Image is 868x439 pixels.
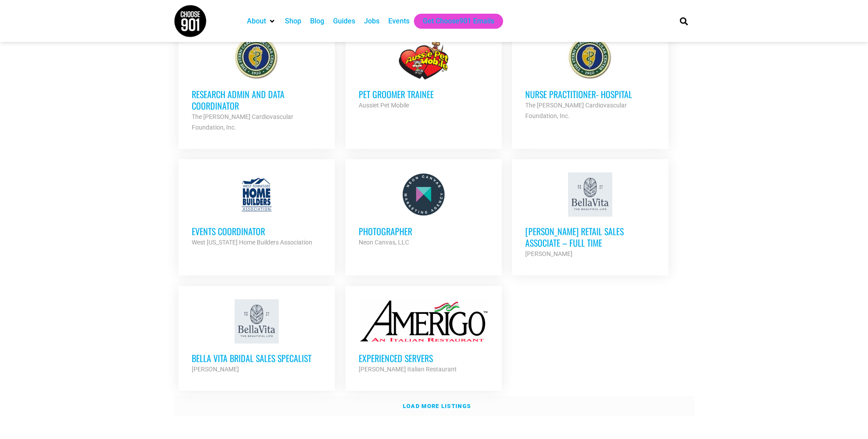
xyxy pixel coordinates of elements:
[178,159,335,261] a: Events Coordinator West [US_STATE] Home Builders Association
[243,14,665,29] nav: Main nav
[285,16,301,27] a: Shop
[423,16,494,27] a: Get Choose901 Emails
[345,286,502,388] a: Experienced Servers [PERSON_NAME] Italian Restaurant
[525,102,627,119] strong: The [PERSON_NAME] Cardiovascular Foundation, Inc.
[243,14,280,29] div: About
[178,286,335,388] a: Bella Vita Bridal Sales Specalist [PERSON_NAME]
[310,16,324,27] a: Blog
[247,16,266,27] a: About
[192,88,322,111] h3: Research Admin and Data Coordinator
[364,16,379,27] a: Jobs
[512,159,668,272] a: [PERSON_NAME] Retail Sales Associate – Full Time [PERSON_NAME]
[192,225,322,237] h3: Events Coordinator
[525,88,655,100] h3: Nurse Practitioner- Hospital
[345,22,502,124] a: Pet Groomer Trainee Aussiet Pet Mobile
[525,225,655,248] h3: [PERSON_NAME] Retail Sales Associate – Full Time
[345,159,502,261] a: Photographer Neon Canvas, LLC
[192,239,312,246] strong: West [US_STATE] Home Builders Association
[192,113,293,131] strong: The [PERSON_NAME] Cardiovascular Foundation, Inc.
[359,102,409,109] strong: Aussiet Pet Mobile
[512,22,668,134] a: Nurse Practitioner- Hospital The [PERSON_NAME] Cardiovascular Foundation, Inc.
[192,352,322,364] h3: Bella Vita Bridal Sales Specalist
[359,225,489,237] h3: Photographer
[178,22,335,146] a: Research Admin and Data Coordinator The [PERSON_NAME] Cardiovascular Foundation, Inc.
[333,16,355,27] a: Guides
[192,366,239,373] strong: [PERSON_NAME]
[359,366,457,373] strong: [PERSON_NAME] Italian Restaurant
[359,239,409,246] strong: Neon Canvas, LLC
[525,250,572,257] strong: [PERSON_NAME]
[174,396,695,416] a: Load more listings
[676,14,691,28] div: Search
[359,88,489,100] h3: Pet Groomer Trainee
[359,352,489,364] h3: Experienced Servers
[388,16,409,27] a: Events
[403,403,471,409] strong: Load more listings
